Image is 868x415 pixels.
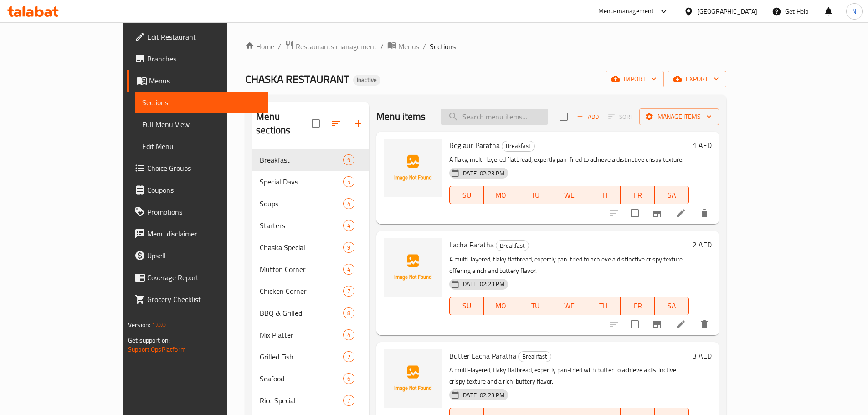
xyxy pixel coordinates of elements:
[256,110,312,137] h2: Menu sections
[646,202,668,224] button: Branch-specific-item
[449,349,516,363] span: Butter Lacha Paratha
[260,242,343,253] span: Chaska Special
[343,307,354,318] div: items
[306,114,325,133] span: Select all sections
[387,41,419,52] a: Menus
[260,351,343,362] span: Grilled Fish
[624,189,651,202] span: FR
[344,396,354,405] span: 7
[344,287,354,296] span: 7
[519,351,551,362] span: Breakfast
[484,186,518,204] button: MO
[552,186,586,204] button: WE
[613,73,657,85] span: import
[624,299,651,313] span: FR
[693,139,712,152] h6: 1 AED
[590,299,617,313] span: TH
[296,41,377,52] span: Restaurants management
[147,184,261,195] span: Coupons
[260,220,343,231] span: Starters
[575,112,600,122] span: Add
[147,206,261,217] span: Promotions
[260,395,343,406] span: Rice Special
[260,154,343,165] span: Breakfast
[252,324,369,346] div: Mix Platter4
[353,76,380,84] span: Inactive
[852,6,856,16] span: N
[127,179,268,201] a: Coupons
[518,297,552,315] button: TU
[127,201,268,223] a: Promotions
[260,264,343,275] span: Mutton Corner
[260,286,343,297] span: Chicken Corner
[135,113,268,135] a: Full Menu View
[127,26,268,48] a: Edit Restaurant
[384,139,442,197] img: Reglaur Paratha
[252,193,369,215] div: Soups4
[693,349,712,362] h6: 3 AED
[518,186,552,204] button: TU
[343,154,354,165] div: items
[693,313,715,335] button: delete
[343,351,354,362] div: items
[658,189,685,202] span: SA
[621,186,655,204] button: FR
[573,110,602,124] span: Add item
[518,351,551,362] div: Breakfast
[344,353,354,361] span: 2
[147,294,261,305] span: Grocery Checklist
[453,189,480,202] span: SU
[252,302,369,324] div: BBQ & Grilled8
[398,41,419,52] span: Menus
[343,176,354,187] div: items
[147,250,261,261] span: Upsell
[128,319,150,331] span: Version:
[552,297,586,315] button: WE
[147,228,261,239] span: Menu disclaimer
[252,215,369,236] div: Starters4
[343,198,354,209] div: items
[142,97,261,108] span: Sections
[260,176,343,187] span: Special Days
[658,299,685,313] span: SA
[127,70,268,92] a: Menus
[522,299,549,313] span: TU
[502,141,535,152] div: Breakfast
[127,223,268,245] a: Menu disclaimer
[655,186,689,204] button: SA
[384,238,442,297] img: Lacha Paratha
[252,236,369,258] div: Chaska Special9
[430,41,456,52] span: Sections
[252,280,369,302] div: Chicken Corner7
[149,75,261,86] span: Menus
[488,299,514,313] span: MO
[343,264,354,275] div: items
[598,6,654,17] div: Menu-management
[127,266,268,288] a: Coverage Report
[127,48,268,70] a: Branches
[128,334,170,346] span: Get support on:
[260,329,343,340] span: Mix Platter
[344,265,354,274] span: 4
[606,71,664,87] button: import
[260,307,343,318] span: BBQ & Grilled
[556,299,583,313] span: WE
[343,242,354,253] div: items
[260,198,343,209] div: Soups
[675,319,686,330] a: Edit menu item
[343,395,354,406] div: items
[697,6,757,16] div: [GEOGRAPHIC_DATA]
[586,186,621,204] button: TH
[128,343,186,355] a: Support.OpsPlatform
[376,110,426,123] h2: Menu items
[586,297,621,315] button: TH
[457,169,508,178] span: [DATE] 02:23 PM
